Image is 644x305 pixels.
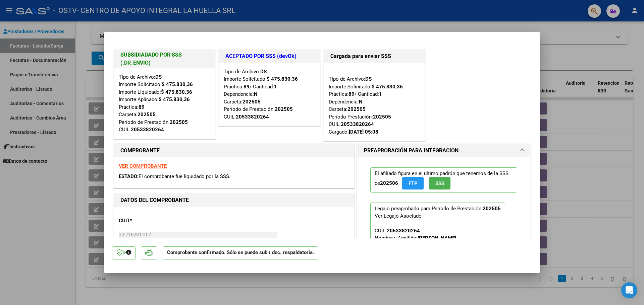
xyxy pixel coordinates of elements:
[375,212,422,220] div: Ver Legajo Asociado
[120,51,209,67] h1: SUBSIDIADADO POR SSS (.DR_ENVIO)
[159,96,190,102] strong: $ 475.830,36
[375,228,465,271] span: CUIL: Nombre y Apellido: Período Desde: Período Hasta: Admite Dependencia:
[155,74,162,80] strong: DS
[435,180,444,186] span: SSS
[359,99,363,105] strong: N
[365,76,372,82] strong: DS
[370,167,517,193] p: El afiliado figura en el ultimo padrón que tenemos de la SSS de
[372,84,403,90] strong: $ 475.830,36
[161,89,192,95] strong: $ 475.830,36
[138,111,156,118] strong: 202505
[260,69,267,75] strong: DS
[370,203,505,274] p: Legajo preaprobado para Período de Prestación:
[244,84,250,90] strong: 89
[409,180,418,186] span: FTP
[348,91,355,97] strong: 89
[120,147,160,154] strong: COMPROBANTE
[621,282,637,298] div: Open Intercom Messenger
[347,106,366,112] strong: 202505
[119,163,167,169] a: VER COMPROBANTE
[357,144,530,157] mat-expansion-panel-header: PREAPROBACIÓN PARA INTEGRACION
[429,177,450,189] button: SSS
[163,246,318,259] p: Comprobante confirmado. Sólo se puede subir doc. respaldatoria.
[387,227,420,234] div: 20533820264
[329,68,420,136] div: Tipo de Archivo: Importe Solicitado: Práctica: / Cantidad: Dependencia: Carpeta: Período Prestaci...
[120,197,189,203] strong: DATOS DEL COMPROBANTE
[483,206,501,212] strong: 202505
[170,119,188,125] strong: 202505
[418,235,456,241] strong: [PERSON_NAME]
[274,84,277,90] strong: 1
[119,217,188,225] p: CUIT
[379,91,382,97] strong: 1
[357,157,530,290] div: PREAPROBACIÓN PARA INTEGRACION
[243,99,261,105] strong: 202505
[162,81,193,87] strong: $ 475.830,36
[267,76,298,82] strong: $ 475.830,36
[254,91,258,97] strong: N
[349,129,378,135] strong: [DATE] 05:08
[341,121,374,128] div: 20533820264
[402,177,424,189] button: FTP
[236,113,269,121] div: 20533820264
[139,104,145,110] strong: 89
[330,52,419,60] h1: Cargada para enviar SSS
[119,173,139,179] span: ESTADO:
[224,68,315,121] div: Tipo de Archivo: Importe Solicitado: Práctica: / Cantidad: Dependencia: Carpeta: Período de Prest...
[275,106,293,112] strong: 202505
[139,173,230,179] span: El comprobante fue liquidado por la SSS.
[373,114,391,120] strong: 202505
[225,52,314,60] h1: ACEPTADO POR SSS (devOk)
[119,73,210,134] div: Tipo de Archivo: Importe Solicitado: Importe Liquidado: Importe Aplicado: Práctica: Carpeta: Perí...
[364,147,459,155] h1: PREAPROBACIÓN PARA INTEGRACION
[131,126,164,134] div: 20533820264
[380,180,398,186] strong: 202506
